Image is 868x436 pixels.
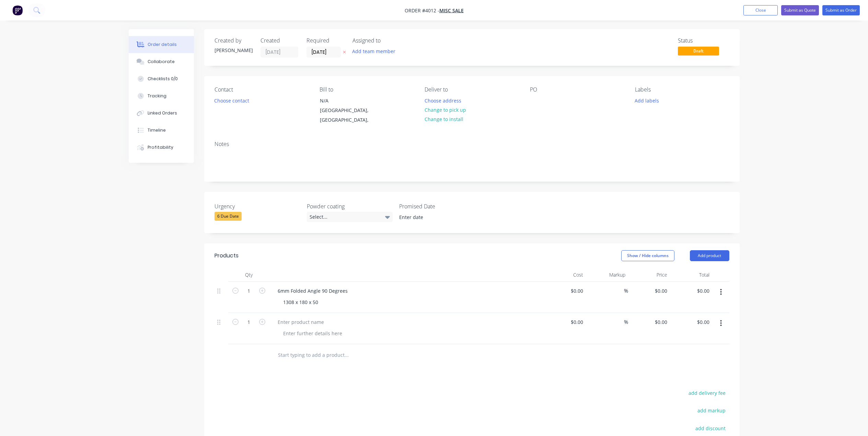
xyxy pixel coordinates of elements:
div: Checklists 0/0 [148,76,178,82]
label: Urgency [215,202,300,210]
div: PO [530,86,624,93]
button: Order details [129,36,194,53]
a: Misc Sale [439,7,464,14]
div: Profitability [148,144,173,150]
div: Markup [586,268,628,282]
button: add markup [694,406,729,415]
div: Timeline [148,127,166,133]
button: Choose contact [210,96,253,105]
div: Order details [148,41,177,48]
button: Change to pick up [421,105,470,114]
div: Linked Orders [148,110,177,116]
div: Contact [215,86,309,93]
button: Add team member [352,47,399,56]
button: Timeline [129,122,194,139]
span: % [624,287,628,295]
div: N/A[GEOGRAPHIC_DATA], [GEOGRAPHIC_DATA], [314,96,383,125]
div: [PERSON_NAME] [215,47,252,54]
span: Draft [678,47,719,55]
div: Created [261,37,298,44]
div: Products [215,252,239,260]
button: Add team member [348,47,399,56]
button: Submit as Quote [781,5,819,15]
div: Notes [215,141,729,147]
div: Labels [635,86,729,93]
button: Close [743,5,778,15]
button: Add labels [631,96,663,105]
button: Linked Orders [129,105,194,122]
div: Tracking [148,93,166,99]
div: 6mm Folded Angle 90 Degrees [272,286,353,296]
input: Start typing to add a product... [278,348,415,362]
button: Show / Hide columns [621,250,674,261]
div: Collaborate [148,59,175,65]
button: Choose address [421,96,465,105]
div: Deliver to [425,86,519,93]
input: Enter date [394,212,480,222]
div: Qty [228,268,269,282]
button: add delivery fee [685,388,729,398]
button: add discount [692,423,729,433]
button: Checklists 0/0 [129,70,194,87]
div: Cost [544,268,586,282]
span: Order #4012 - [405,7,439,14]
div: N/A [320,96,377,106]
div: Status [678,37,729,44]
div: Created by [215,37,252,44]
div: 6 Due Date [215,212,242,221]
button: Profitability [129,139,194,156]
div: 1308 x 180 x 50 [278,297,324,307]
label: Powder coating [307,202,393,210]
div: [GEOGRAPHIC_DATA], [GEOGRAPHIC_DATA], [320,106,377,125]
div: Required [306,37,344,44]
div: Price [628,268,670,282]
span: % [624,318,628,326]
div: Select... [307,212,393,222]
label: Promised Date [399,202,485,210]
div: Bill to [320,86,414,93]
div: Total [670,268,712,282]
button: Collaborate [129,53,194,70]
button: Add product [690,250,729,261]
button: Change to install [421,114,467,124]
div: Assigned to [352,37,421,44]
button: Tracking [129,87,194,105]
button: Submit as Order [822,5,860,15]
img: Factory [12,5,23,15]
